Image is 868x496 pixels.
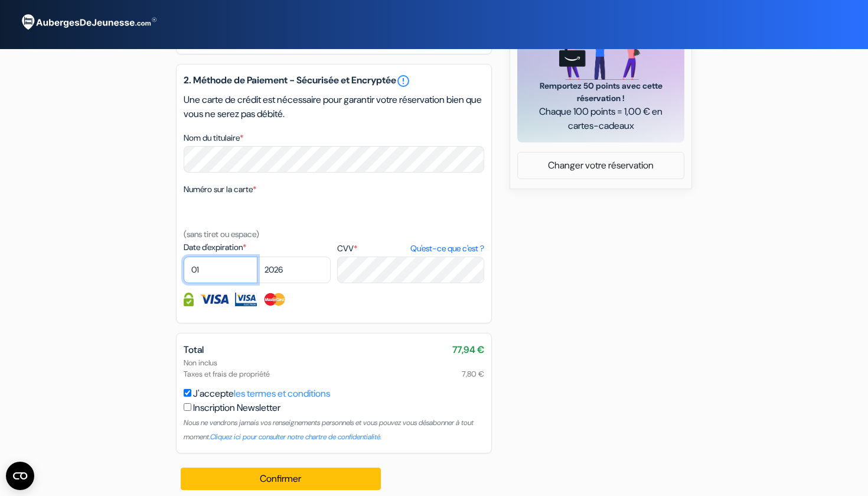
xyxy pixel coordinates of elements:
[235,293,256,306] img: Visa Electron
[337,242,484,255] label: CVV
[184,132,243,144] label: Nom du titulaire
[184,241,331,254] label: Date d'expiration
[184,229,259,239] small: (sans tiret ou espace)
[452,343,484,357] span: 77,94 €
[184,74,484,88] h5: 2. Méthode de Paiement - Sécurisée et Encryptée
[14,7,162,38] img: AubergesDeJeunesse.com
[184,93,484,121] p: Une carte de crédit est nécessaire pour garantir votre réservation bien que vous ne serez pas déb...
[184,343,204,356] span: Total
[193,387,330,401] label: J'accepte
[263,293,287,306] img: Master Card
[234,387,330,400] a: les termes et conditions
[462,368,484,380] span: 7,80 €
[184,183,256,196] label: Numéro sur la carte
[210,432,381,442] a: Cliquez ici pour consulter notre chartre de confidentialité.
[531,80,670,105] span: Remportez 50 points avec cette réservation !
[410,242,484,255] a: Qu'est-ce que c'est ?
[184,357,484,380] div: Non inclus Taxes et frais de propriété
[531,105,670,133] span: Chaque 100 points = 1,00 € en cartes-cadeaux
[184,293,194,306] img: Information de carte de crédit entièrement encryptée et sécurisée
[200,293,229,306] img: Visa
[6,462,34,490] button: CMP-Widget öffnen
[518,154,684,177] a: Changer votre réservation
[559,20,642,80] img: gift_card_hero_new.png
[396,74,410,88] a: error_outline
[193,401,280,415] label: Inscription Newsletter
[184,418,474,442] small: Nous ne vendrons jamais vos renseignements personnels et vous pouvez vous désabonner à tout moment.
[181,468,381,490] button: Confirmer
